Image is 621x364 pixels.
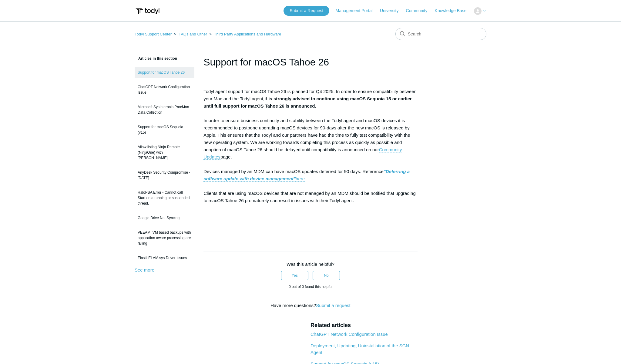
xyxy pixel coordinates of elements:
a: Allow listing Ninja Remote (NinjaOne) with [PERSON_NAME] [135,141,194,164]
a: Google Drive Not Syncing [135,212,194,224]
a: Community [406,8,434,14]
div: Have more questions? [203,302,418,309]
a: Submit a request [316,303,350,308]
span: Was this article helpful? [287,262,334,267]
a: HaloPSA Error - Cannot call Start on a running or suspended thread. [135,187,194,209]
li: Third Party Applications and Hardware [208,32,281,36]
a: VEEAM: VM based backups with application aware processing are failing [135,227,194,249]
strong: it is strongly advised to continue using macOS Sequoia 15 or earlier until full support for macOS... [203,96,412,109]
a: ElasticELAM.sys Driver Issues [135,252,194,264]
a: Support for macOS Sequoia (v15) [135,121,194,138]
a: Community Updates [203,147,402,160]
a: FAQs and Other [179,32,207,36]
span: Articles in this section [135,56,177,61]
a: ChatGPT Network Configuration Issue [310,332,388,337]
input: Search [395,28,486,40]
h1: Support for macOS Tahoe 26 [203,55,418,69]
a: Todyl Support Center [135,32,172,36]
button: This article was not helpful [313,271,340,280]
a: Management Portal [336,8,379,14]
a: See more [135,267,154,272]
a: ChatGPT Network Configuration Issue [135,81,194,98]
img: Todyl Support Center Help Center home page [135,5,160,17]
a: Submit a Request [284,6,329,16]
p: Todyl agent support for macOS Tahoe 26 is planned for Q4 2025. In order to ensure compatibility b... [203,88,418,233]
a: Support for macOS Tahoe 26 [135,67,194,78]
h2: Related articles [310,321,418,329]
button: This article was helpful [281,271,308,280]
a: Third Party Applications and Hardware [214,32,281,36]
a: Knowledge Base [435,8,473,14]
a: Deployment, Updating, Uninstallation of the SGN Agent [310,343,409,355]
a: AnyDesk Security Compromise - [DATE] [135,167,194,184]
li: FAQs and Other [173,32,208,36]
a: Microsoft SysInternals ProcMon Data Collection [135,101,194,118]
li: Todyl Support Center [135,32,173,36]
span: 0 out of 0 found this helpful [289,285,332,289]
a: University [380,8,404,14]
